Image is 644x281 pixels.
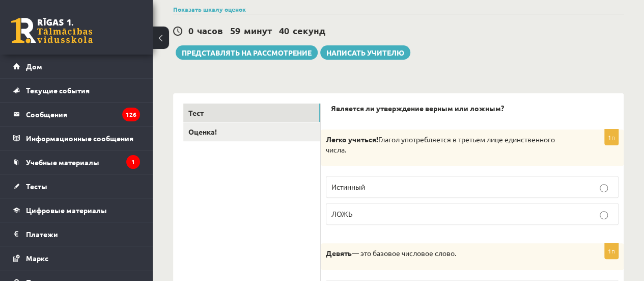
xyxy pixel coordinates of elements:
[600,184,608,192] input: Истинный
[188,108,204,117] font: Тест
[244,24,272,36] font: минут
[183,122,320,141] a: Оценка!
[188,24,193,36] font: 0
[331,182,365,191] font: Истинный
[183,104,320,122] a: Тест
[11,18,93,43] a: Рижская 1-я средняя школа заочного обучения
[230,24,240,36] font: 59
[13,79,140,102] a: Текущие события
[279,24,289,36] font: 40
[26,182,47,191] font: Тесты
[326,135,555,154] font: Глагол употребляется в третьем лице единственного числа.
[131,158,135,166] font: 1
[352,248,456,258] font: — это базовое числовое слово.
[173,5,246,13] a: Показать шкалу оценок
[600,211,608,219] input: ЛОЖЬ
[26,86,90,95] font: Текущие события
[26,253,48,263] font: Маркс
[608,133,615,141] font: 1п
[13,103,140,126] a: Сообщения126
[26,158,99,167] font: Учебные материалы
[182,48,312,57] font: Представлять на рассмотрение
[26,229,58,239] font: Платежи
[320,45,410,60] a: Написать учителю
[13,150,140,174] a: Учебные материалы
[188,127,217,136] font: Оценка!
[13,246,140,270] a: Маркс
[13,222,140,246] a: Платежи
[176,45,318,60] button: Представлять на рассмотрение
[197,24,223,36] font: часов
[26,206,107,215] font: Цифровые материалы
[26,110,67,119] font: Сообщения
[326,248,352,258] font: Девять
[26,134,133,143] font: Информационные сообщения
[13,174,140,198] a: Тесты
[13,55,140,78] a: Дом
[13,198,140,222] a: Цифровые материалы
[13,126,140,150] a: Информационные сообщения1
[608,247,615,255] font: 1п
[293,24,325,36] font: секунд
[326,135,378,144] font: Легко учиться!
[326,48,404,57] font: Написать учителю
[331,209,353,218] font: ЛОЖЬ
[331,104,504,113] font: Является ли утверждение верным или ложным?
[26,62,42,71] font: Дом
[126,110,136,118] font: 126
